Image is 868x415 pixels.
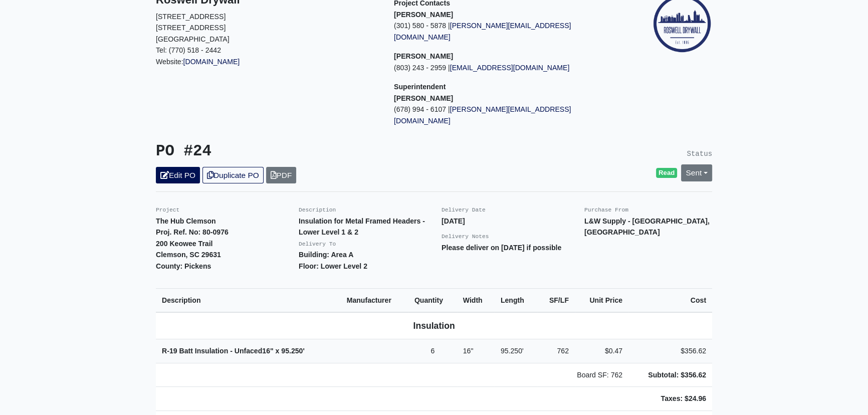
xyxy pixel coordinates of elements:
td: $0.47 [575,339,628,363]
small: Status [687,150,712,158]
strong: County: Pickens [156,262,211,270]
th: Manufacturer [341,288,408,312]
strong: Floor: Lower Level 2 [299,262,367,270]
span: 95.250' [501,347,524,355]
span: 16" [262,347,273,355]
th: Description [156,288,341,312]
small: Purchase From [584,207,628,213]
strong: Clemson, SC 29631 [156,251,221,259]
p: L&W Supply - [GEOGRAPHIC_DATA], [GEOGRAPHIC_DATA] [584,216,712,238]
a: [PERSON_NAME][EMAIL_ADDRESS][DOMAIN_NAME] [394,105,571,125]
a: Sent [681,164,712,181]
td: Taxes: $24.96 [628,387,712,411]
th: Cost [628,288,712,312]
small: Delivery To [299,241,336,247]
span: 16" [463,347,474,355]
th: Width [457,288,495,312]
small: Delivery Date [442,207,486,213]
td: Subtotal: $356.62 [628,363,712,387]
td: 762 [537,339,575,363]
strong: R-19 Batt Insulation - Unfaced [162,347,305,355]
a: [PERSON_NAME][EMAIL_ADDRESS][DOMAIN_NAME] [394,22,571,41]
span: Read [656,168,678,178]
a: [DOMAIN_NAME] [183,58,240,66]
td: 6 [408,339,457,363]
a: [EMAIL_ADDRESS][DOMAIN_NAME] [450,64,570,72]
p: [GEOGRAPHIC_DATA] [156,34,379,45]
small: Delivery Notes [442,234,489,240]
small: Description [299,207,336,213]
strong: 200 Keowee Trail [156,240,212,248]
strong: [PERSON_NAME] [394,11,453,19]
th: SF/LF [537,288,575,312]
small: Project [156,207,179,213]
p: Tel: (770) 518 - 2442 [156,45,379,56]
th: Unit Price [575,288,628,312]
p: [STREET_ADDRESS] [156,11,379,23]
strong: Proj. Ref. No: 80-0976 [156,228,229,236]
b: Insulation [413,321,455,331]
strong: [DATE] [442,217,465,225]
a: PDF [266,167,297,183]
a: Duplicate PO [202,167,264,183]
th: Quantity [408,288,457,312]
strong: Insulation for Metal Framed Headers - Lower Level 1 & 2 [299,217,425,237]
p: [STREET_ADDRESS] [156,22,379,34]
h3: PO #24 [156,142,426,161]
strong: Please deliver on [DATE] if possible [442,244,561,252]
th: Length [495,288,537,312]
strong: Building: Area A [299,251,353,259]
span: Board SF: 762 [577,371,622,379]
span: 95.250' [281,347,304,355]
p: (301) 580 - 5878 | [394,20,617,43]
span: x [276,347,280,355]
p: (803) 243 - 2959 | [394,62,617,74]
strong: [PERSON_NAME] [394,94,453,102]
a: Edit PO [156,167,200,183]
td: $356.62 [628,339,712,363]
strong: [PERSON_NAME] [394,52,453,60]
p: (678) 994 - 6107 | [394,104,617,126]
strong: The Hub Clemson [156,217,216,225]
span: Superintendent [394,83,446,91]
